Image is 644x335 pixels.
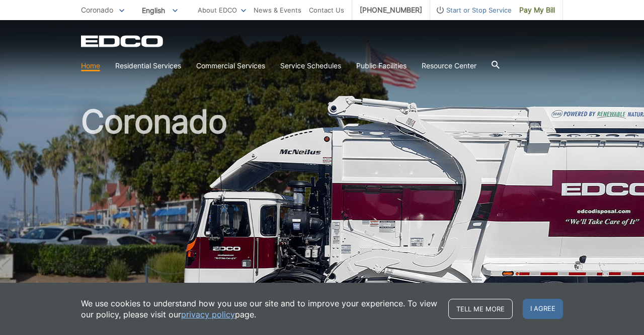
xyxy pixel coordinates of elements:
h1: Coronado [81,105,563,326]
a: Resource Center [422,60,476,71]
a: News & Events [254,5,301,16]
p: We use cookies to understand how you use our site and to improve your experience. To view our pol... [81,298,438,320]
a: privacy policy [181,309,235,320]
span: Pay My Bill [519,5,555,16]
a: Commercial Services [196,60,265,71]
span: English [134,2,185,19]
a: Home [81,60,100,71]
span: Coronado [81,6,113,14]
a: Tell me more [448,299,513,319]
span: I agree [523,299,563,319]
a: Residential Services [115,60,181,71]
a: Public Facilities [356,60,407,71]
a: About EDCO [198,5,246,16]
a: Contact Us [309,5,344,16]
a: Service Schedules [280,60,341,71]
a: EDCD logo. Return to the homepage. [81,35,165,47]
